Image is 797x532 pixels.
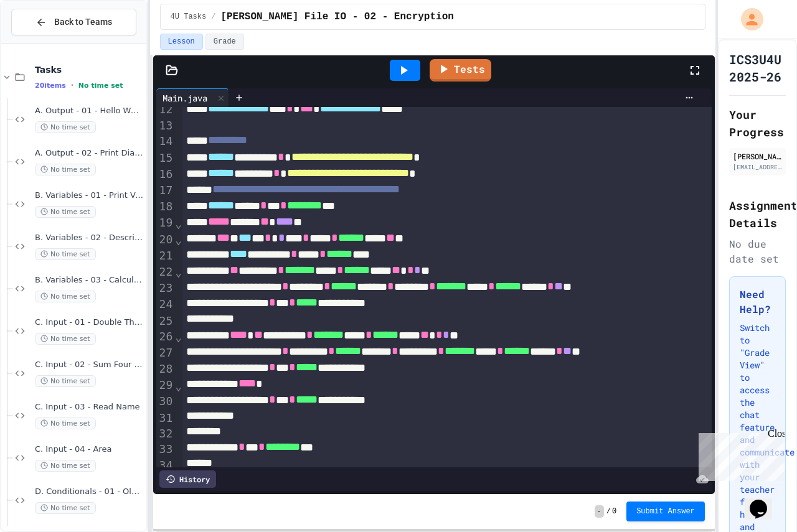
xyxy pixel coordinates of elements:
span: C. Input - 01 - Double The Number [35,317,144,328]
div: History [159,470,216,488]
div: 16 [156,166,175,182]
span: No time set [35,248,96,260]
span: No time set [35,502,96,514]
div: 22 [156,264,175,280]
span: - [595,505,604,518]
span: No time set [35,418,96,429]
div: 17 [156,182,175,198]
div: [PERSON_NAME] [733,151,782,162]
div: Chat with us now!Close [5,5,86,79]
div: 12 [156,101,175,118]
div: 28 [156,361,175,377]
span: Fold line [174,233,182,246]
span: B. Variables - 01 - Print Values [35,190,144,201]
span: No time set [78,82,123,90]
span: No time set [35,460,96,472]
div: 21 [156,248,175,264]
span: • [71,80,73,90]
div: 14 [156,133,175,149]
div: 24 [156,296,175,312]
span: Fold line [174,380,182,393]
div: [EMAIL_ADDRESS][DOMAIN_NAME] [733,162,782,172]
h2: Assignment Details [729,197,786,231]
a: Tests [430,59,491,82]
span: Tasks [35,64,144,75]
span: Fold line [174,266,182,279]
span: 20 items [35,82,66,90]
div: 26 [156,329,175,345]
span: No time set [35,164,96,175]
div: 27 [156,345,175,361]
div: 18 [156,198,175,215]
div: Main.java [156,91,214,105]
div: My Account [728,5,766,34]
span: No time set [35,375,96,387]
span: C. Input - 02 - Sum Four Integers [35,360,144,370]
span: B. Variables - 02 - Describe Person [35,233,144,243]
button: Lesson [160,34,203,50]
button: Back to Teams [11,9,136,35]
div: 15 [156,150,175,166]
div: No due date set [729,236,786,266]
div: 19 [156,215,175,231]
h3: Need Help? [740,287,775,317]
span: C. Input - 04 - Area [35,444,144,455]
span: Fold line [174,217,182,230]
span: J. File IO - 02 - Encryption [220,9,453,24]
div: 31 [156,410,175,426]
h1: ICS3U4U 2025-26 [729,50,786,85]
div: 20 [156,231,175,248]
div: 13 [156,118,175,133]
span: No time set [35,291,96,302]
div: 34 [156,457,175,473]
div: 30 [156,393,175,409]
div: Main.java [156,88,229,107]
span: Back to Teams [54,16,112,29]
div: 29 [156,377,175,393]
span: No time set [35,333,96,345]
span: 0 [612,506,616,516]
button: Grade [205,34,244,50]
div: 33 [156,441,175,457]
iframe: chat widget [694,428,785,481]
span: 4U Tasks [171,12,207,22]
span: / [606,506,611,516]
span: A. Output - 01 - Hello World [35,106,144,116]
iframe: chat widget [745,482,785,520]
span: C. Input - 03 - Read Name [35,402,144,413]
span: A. Output - 02 - Print Diamond Shape [35,148,144,159]
button: Submit Answer [626,502,705,521]
div: 32 [156,426,175,441]
span: Submit Answer [636,506,695,516]
span: D. Conditionals - 01 - Old Enough to Drive? [35,487,144,497]
h2: Your Progress [729,106,786,141]
span: Fold line [174,330,182,343]
div: 23 [156,280,175,296]
span: No time set [35,206,96,218]
span: / [211,12,215,22]
span: No time set [35,121,96,133]
div: 25 [156,313,175,329]
span: B. Variables - 03 - Calculate [35,275,144,286]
